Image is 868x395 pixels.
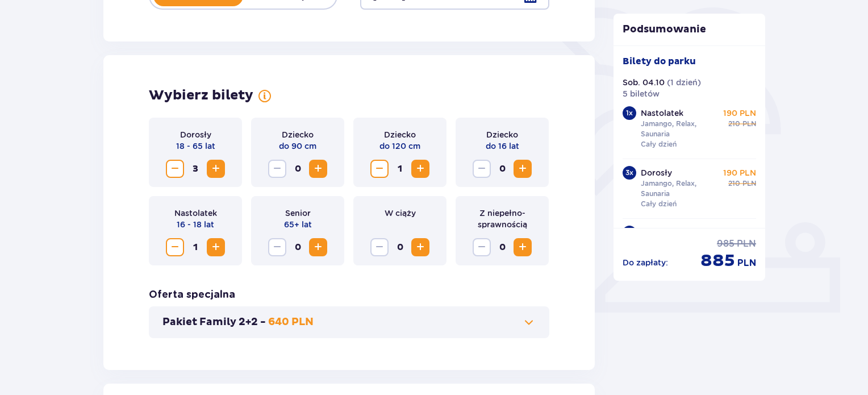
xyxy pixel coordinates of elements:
[723,107,756,119] p: 190 PLN
[737,257,756,269] p: PLN
[285,207,311,219] p: Senior
[309,238,327,256] button: Increase
[384,129,416,140] p: Dziecko
[623,77,665,88] p: Sob. 04.10
[166,238,184,256] button: Decrease
[623,257,668,268] p: Do zapłaty :
[641,167,672,178] p: Dorosły
[742,119,756,129] p: PLN
[379,140,420,152] p: do 120 cm
[174,207,217,219] p: Nastolatek
[473,160,491,178] button: Decrease
[268,315,314,329] p: 640 PLN
[728,119,740,129] p: 210
[149,288,235,302] p: Oferta specjalna
[207,238,225,256] button: Increase
[742,178,756,189] p: PLN
[162,315,266,329] p: Pakiet Family 2+2 -
[623,55,696,68] p: Bilety do parku
[177,219,214,230] p: 16 - 18 lat
[667,77,701,88] p: ( 1 dzień )
[728,178,740,189] p: 210
[166,160,184,178] button: Decrease
[623,88,660,99] p: 5 biletów
[623,106,636,120] div: 1 x
[514,160,532,178] button: Increase
[370,160,389,178] button: Decrease
[641,107,683,119] p: Nastolatek
[284,219,312,230] p: 65+ lat
[279,140,316,152] p: do 90 cm
[391,160,409,178] span: 1
[700,250,735,272] p: 885
[411,238,429,256] button: Increase
[186,160,205,178] span: 3
[473,238,491,256] button: Decrease
[737,238,756,250] p: PLN
[411,160,429,178] button: Increase
[370,238,389,256] button: Decrease
[486,140,519,152] p: do 16 lat
[493,238,511,256] span: 0
[723,167,756,178] p: 190 PLN
[289,160,307,178] span: 0
[289,238,307,256] span: 0
[207,160,225,178] button: Increase
[717,238,735,250] p: 985
[149,87,253,104] p: Wybierz bilety
[614,23,766,36] p: Podsumowanie
[282,129,314,140] p: Dziecko
[176,140,215,152] p: 18 - 65 lat
[641,227,716,238] p: Dziecko do 120 cm
[623,226,636,239] div: 1 x
[309,160,327,178] button: Increase
[186,238,205,256] span: 1
[514,238,532,256] button: Increase
[623,166,636,180] div: 3 x
[641,119,719,139] p: Jamango, Relax, Saunaria
[385,207,416,219] p: W ciąży
[162,315,536,329] button: Pakiet Family 2+2 -640 PLN
[268,238,286,256] button: Decrease
[391,238,409,256] span: 0
[486,129,518,140] p: Dziecko
[465,207,540,230] p: Z niepełno­sprawnością
[641,139,677,149] p: Cały dzień
[180,129,211,140] p: Dorosły
[641,199,677,209] p: Cały dzień
[724,227,756,238] p: 125 PLN
[493,160,511,178] span: 0
[268,160,286,178] button: Decrease
[641,178,719,199] p: Jamango, Relax, Saunaria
